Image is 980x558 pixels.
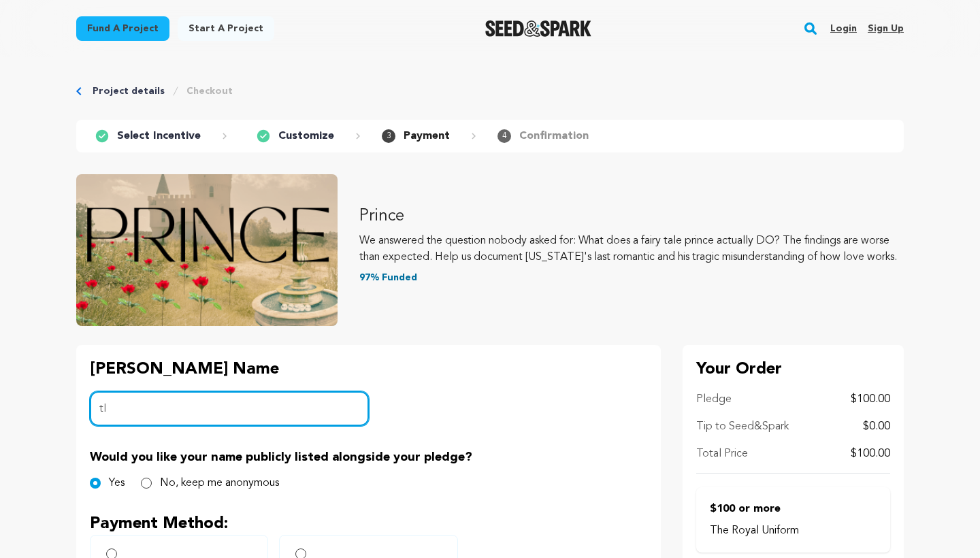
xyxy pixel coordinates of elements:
p: Your Order [696,359,890,380]
p: [PERSON_NAME] Name [90,359,369,380]
p: Payment [404,128,450,144]
p: Confirmation [519,128,589,144]
p: $0.00 [863,419,890,435]
p: We answered the question nobody asked for: What does a fairy tale prince actually DO? The finding... [359,233,904,265]
p: Prince [359,206,904,227]
p: Would you like your name publicly listed alongside your pledge? [90,448,647,467]
div: Breadcrumb [76,84,904,98]
p: Select Incentive [117,128,201,144]
img: Prince image [76,174,338,326]
a: Seed&Spark Homepage [485,20,592,37]
a: Checkout [186,84,233,98]
a: Start a project [178,16,274,41]
a: Sign up [868,18,904,39]
p: 97% Funded [359,271,904,284]
a: Project details [93,84,165,98]
img: Seed&Spark Logo Dark Mode [485,20,592,37]
p: Customize [278,128,334,144]
input: Backer Name [90,391,369,426]
p: $100.00 [851,446,890,462]
p: Payment Method: [90,513,647,535]
p: The Royal Uniform [710,523,877,539]
a: Login [830,18,857,39]
p: $100 or more [710,501,877,517]
label: No, keep me anonymous [160,475,279,491]
span: 4 [497,129,511,143]
p: Pledge [696,391,732,408]
p: $100.00 [851,391,890,408]
a: Fund a project [76,16,169,41]
p: Tip to Seed&Spark [696,419,789,435]
p: Total Price [696,446,748,462]
label: Yes [109,475,125,491]
span: 3 [382,129,395,143]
